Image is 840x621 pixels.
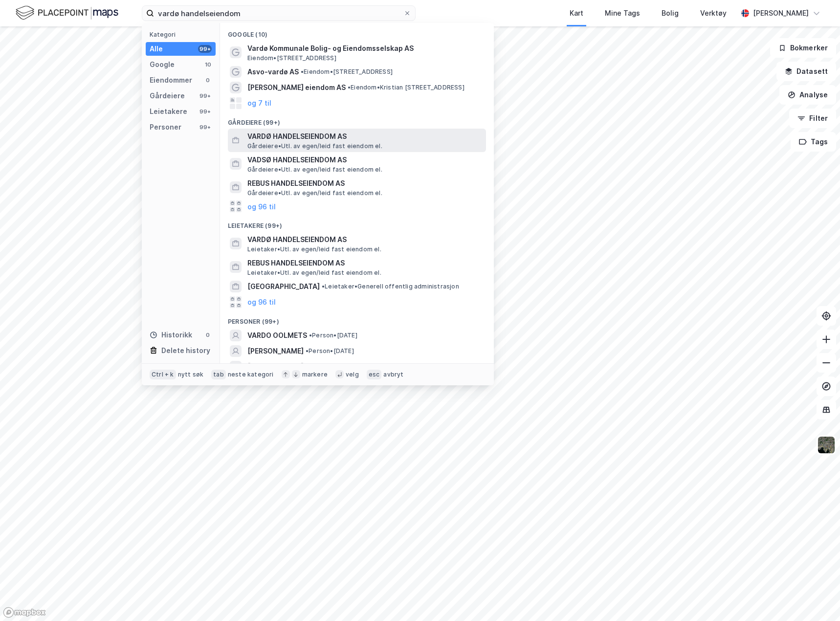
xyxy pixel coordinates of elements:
span: Vardø Kommunale Bolig- og Eiendomsselskap AS [247,43,482,54]
div: Gårdeiere (99+) [220,111,494,129]
div: Eiendommer [150,74,192,86]
span: [PERSON_NAME] [247,345,304,357]
span: VARDO OOLMETS [247,330,307,341]
img: logo.f888ab2527a4732fd821a326f86c7f29.svg [16,4,118,22]
button: Tags [791,132,836,152]
span: • [322,283,325,290]
span: Leietaker • Utl. av egen/leid fast eiendom el. [247,269,381,277]
span: [PERSON_NAME] [247,361,304,373]
span: • [309,332,312,339]
div: Leietakere [150,106,187,117]
div: markere [302,371,328,378]
div: tab [211,370,226,379]
span: VADSØ HANDELSEIENDOM AS [247,154,482,166]
div: Kart [570,7,583,19]
div: [PERSON_NAME] [753,7,809,19]
div: Historikk [150,329,192,341]
div: Gårdeiere [150,90,185,102]
div: 99+ [198,108,212,115]
div: Google (10) [220,23,494,41]
div: Google [150,59,175,70]
button: Filter [789,109,836,128]
div: Alle [150,43,163,55]
div: nytt søk [178,371,204,378]
div: Delete history [161,345,210,356]
div: Ctrl + k [150,370,176,379]
span: Gårdeiere • Utl. av egen/leid fast eiendom el. [247,189,382,197]
span: VARDØ HANDELSEIENDOM AS [247,234,482,245]
div: 99+ [198,92,212,100]
span: • [301,68,304,75]
span: REBUS HANDELSEIENDOM AS [247,257,482,269]
div: Personer (99+) [220,310,494,328]
div: 10 [204,61,212,68]
div: 99+ [198,123,212,131]
span: Gårdeiere • Utl. av egen/leid fast eiendom el. [247,166,382,174]
span: • [348,84,351,91]
div: Kontrollprogram for chat [791,574,840,621]
div: 99+ [198,45,212,53]
img: 9k= [817,436,836,454]
div: Verktøy [700,7,727,19]
span: [PERSON_NAME] eiendom AS [247,82,346,93]
span: Eiendom • Kristian [STREET_ADDRESS] [348,84,464,91]
button: Bokmerker [770,38,836,58]
div: Bolig [662,7,679,19]
div: Personer [150,121,181,133]
div: Leietakere (99+) [220,214,494,232]
button: og 7 til [247,97,271,109]
div: avbryt [383,371,403,378]
span: Eiendom • [STREET_ADDRESS] [247,54,336,62]
span: Leietaker • Generell offentlig administrasjon [322,283,459,290]
span: [GEOGRAPHIC_DATA] [247,281,320,292]
div: neste kategori [228,371,274,378]
div: 0 [204,331,212,339]
input: Søk på adresse, matrikkel, gårdeiere, leietakere eller personer [154,6,403,21]
span: Asvo-vardø AS [247,66,299,78]
span: REBUS HANDELSEIENDOM AS [247,177,482,189]
button: Datasett [776,62,836,81]
button: og 96 til [247,200,276,212]
div: 0 [204,76,212,84]
iframe: Chat Widget [791,574,840,621]
div: velg [346,371,359,378]
span: Person • [DATE] [306,347,354,355]
a: Mapbox homepage [3,607,46,618]
span: Gårdeiere • Utl. av egen/leid fast eiendom el. [247,142,382,150]
span: Eiendom • [STREET_ADDRESS] [301,68,393,76]
span: VARDØ HANDELSEIENDOM AS [247,131,482,142]
div: Mine Tags [605,7,640,19]
span: Person • [DATE] [309,332,357,339]
button: og 96 til [247,296,276,308]
div: Kategori [150,31,216,38]
span: Leietaker • Utl. av egen/leid fast eiendom el. [247,245,381,253]
span: • [306,347,309,355]
div: esc [367,370,382,379]
button: Analyse [779,85,836,105]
